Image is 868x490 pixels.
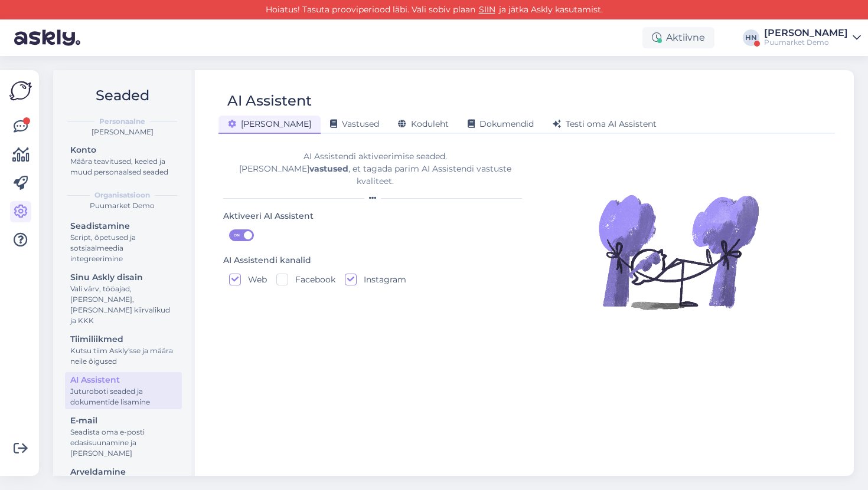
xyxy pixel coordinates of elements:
[65,331,182,369] a: TiimiliikmedKutsu tiim Askly'sse ja määra neile õigused
[228,119,311,129] span: [PERSON_NAME]
[642,27,714,48] div: Aktiivne
[764,28,861,47] a: [PERSON_NAME]Puumarket Demo
[230,230,244,241] span: ON
[70,466,177,478] div: Arveldamine
[63,84,182,107] h2: Seaded
[99,116,145,127] b: Personaalne
[94,190,150,200] b: Organisatsioon
[70,220,177,232] div: Seadistamine
[65,269,182,328] a: Sinu Askly disainVali värv, tööajad, [PERSON_NAME], [PERSON_NAME] kiirvalikud ja KKK
[468,119,534,129] span: Dokumendid
[70,284,177,326] div: Vali värv, tööajad, [PERSON_NAME], [PERSON_NAME] kiirvalikud ja KKK
[223,150,527,188] div: AI Assistendi aktiveerimise seaded. [PERSON_NAME] , et tagada parim AI Assistendi vastuste kvalit...
[70,415,177,427] div: E-mail
[65,372,182,409] a: AI AssistentJuturoboti seaded ja dokumentide lisamine
[398,119,449,129] span: Koduleht
[764,38,848,47] div: Puumarket Demo
[764,28,848,38] div: [PERSON_NAME]
[241,274,267,285] label: Web
[70,232,177,264] div: Script, õpetused ja sotsiaalmeedia integreerimine
[65,218,182,266] a: SeadistamineScript, õpetused ja sotsiaalmeedia integreerimine
[70,374,177,386] div: AI Assistent
[70,156,177,177] div: Määra teavitused, keeled ja muud personaalsed seaded
[65,142,182,179] a: KontoMäära teavitused, keeled ja muud personaalsed seaded
[596,169,761,334] img: Illustration
[553,119,657,129] span: Testi oma AI Assistent
[330,119,379,129] span: Vastused
[223,210,314,223] div: Aktiveeri AI Assistent
[9,80,32,102] img: Askly Logo
[309,163,348,174] b: vastused
[70,386,177,407] div: Juturoboti seaded ja dokumentide lisamine
[70,271,177,284] div: Sinu Askly disain
[63,127,182,137] div: [PERSON_NAME]
[223,254,311,267] div: AI Assistendi kanalid
[70,333,177,346] div: Tiimiliikmed
[70,144,177,156] div: Konto
[70,427,177,459] div: Seadista oma e-posti edasisuunamine ja [PERSON_NAME]
[65,413,182,461] a: E-mailSeadista oma e-posti edasisuunamine ja [PERSON_NAME]
[70,346,177,367] div: Kutsu tiim Askly'sse ja määra neile õigused
[227,90,312,112] div: AI Assistent
[63,200,182,211] div: Puumarket Demo
[288,274,335,285] label: Facebook
[743,29,759,46] div: HN
[475,4,499,15] a: SIIN
[357,274,406,285] label: Instagram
